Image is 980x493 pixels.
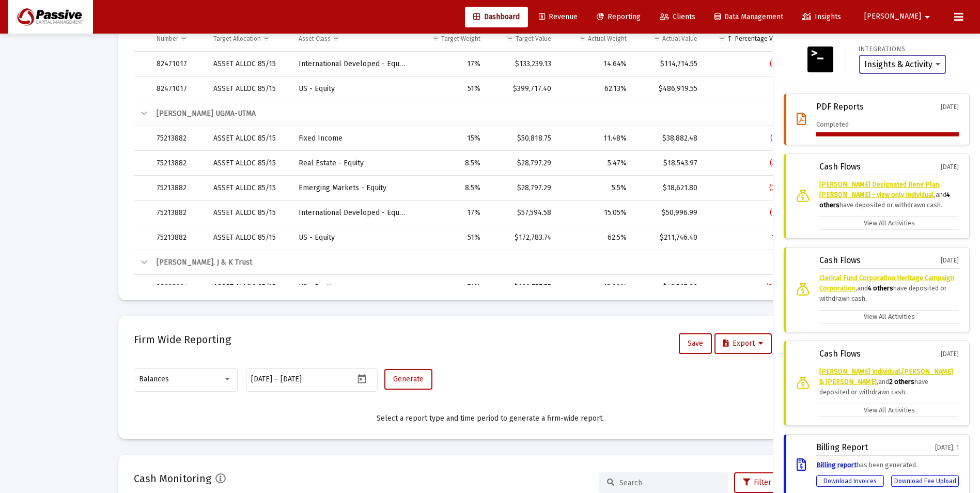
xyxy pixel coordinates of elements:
span: [PERSON_NAME] [864,12,921,21]
mat-icon: arrow_drop_down [921,7,934,27]
button: [PERSON_NAME] [852,6,946,27]
a: Dashboard [465,7,528,27]
span: Reporting [597,12,641,21]
a: Reporting [588,7,649,27]
a: Data Management [706,7,791,27]
span: Data Management [714,12,783,21]
a: Insights [794,7,849,27]
span: Insights [802,12,841,21]
a: Clients [651,7,704,27]
img: Dashboard [16,7,85,27]
span: Revenue [539,12,578,21]
a: Revenue [531,7,586,27]
span: Dashboard [473,12,520,21]
span: Clients [660,12,695,21]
